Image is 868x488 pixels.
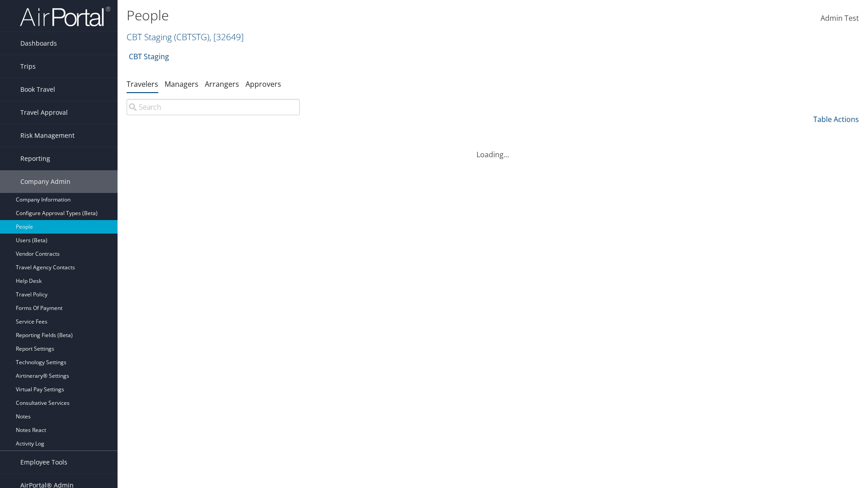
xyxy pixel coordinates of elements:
input: Search [127,99,300,115]
a: Approvers [245,79,281,89]
a: Arrangers [205,79,239,89]
span: , [ 32649 ] [209,31,244,43]
a: Admin Test [821,5,859,33]
span: Risk Management [20,124,75,147]
span: Book Travel [20,78,55,101]
a: Table Actions [813,114,859,124]
h1: People [127,6,615,25]
a: Managers [165,79,198,89]
span: Trips [20,55,36,78]
span: Dashboards [20,32,57,55]
div: Loading... [127,138,859,160]
img: airportal-logo.png [20,6,110,27]
span: Employee Tools [20,451,67,474]
span: Company Admin [20,170,71,193]
span: Reporting [20,147,50,170]
a: CBT Staging [127,31,244,43]
a: Travelers [127,79,158,89]
a: CBT Staging [129,47,169,66]
span: Admin Test [821,13,859,23]
span: ( CBTSTG ) [174,31,209,43]
span: Travel Approval [20,101,68,124]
